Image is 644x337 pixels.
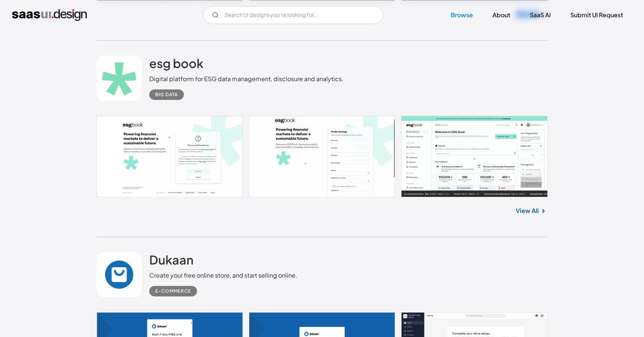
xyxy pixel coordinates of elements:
[442,7,482,23] a: Browse
[155,90,178,99] div: Big Data
[149,56,203,71] h2: esg book
[155,287,191,296] div: E-commerce
[516,206,539,215] a: View All
[149,74,344,83] div: Digital platform for ESG data management, disclosure and analytics.
[483,7,519,23] a: About
[203,6,383,24] input: Search UI designs you're looking for...
[521,7,560,23] a: SaaS Ai
[12,9,87,21] a: home
[149,56,203,74] a: esg book
[149,252,194,267] h2: Dukaan
[149,252,194,271] a: Dukaan
[203,6,383,24] form: Email Form
[561,7,632,23] a: Submit UI Request
[149,271,297,280] div: Create your free online store, and start selling online.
